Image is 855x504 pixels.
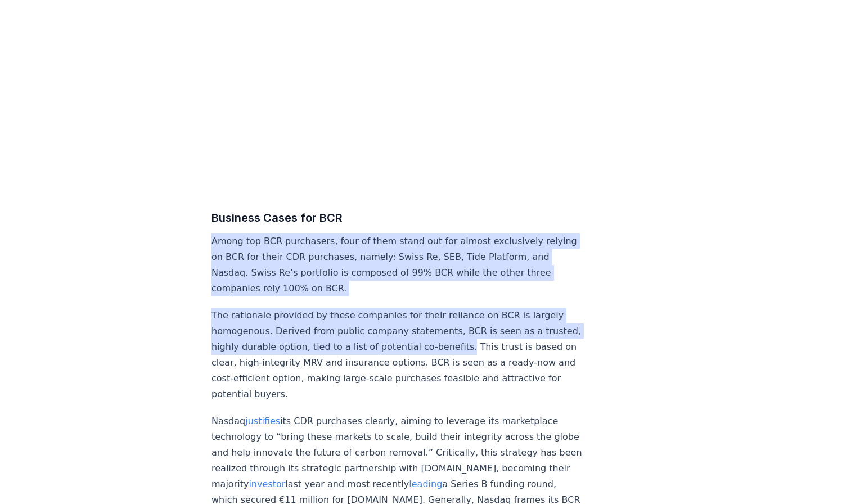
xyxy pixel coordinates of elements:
[245,416,280,426] a: justifies
[249,479,285,489] a: investor
[211,308,584,402] p: The rationale provided by these companies for their reliance on BCR is largely homogenous. Derive...
[211,209,584,227] h3: Business Cases for BCR
[409,479,442,489] a: leading
[211,233,584,296] p: Among top BCR purchasers, four of them stand out for almost exclusively relying on BCR for their ...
